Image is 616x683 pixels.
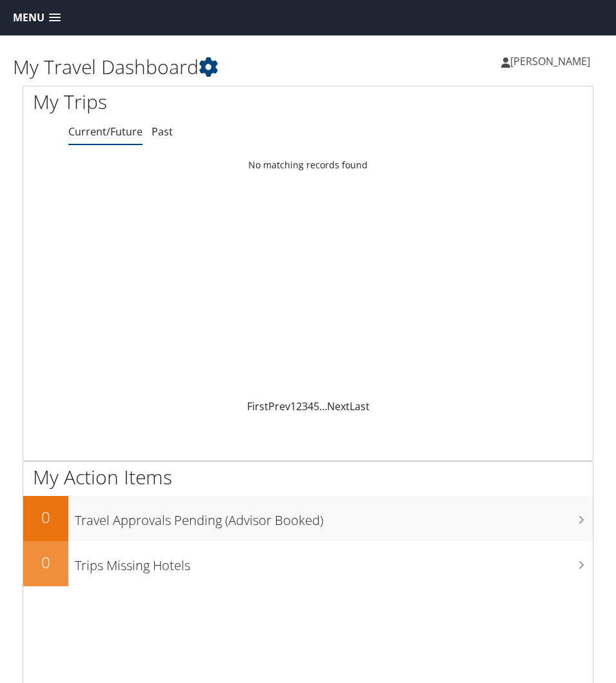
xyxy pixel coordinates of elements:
[313,399,319,413] a: 5
[13,54,308,81] h1: My Travel Dashboard
[23,153,593,177] td: No matching records found
[308,399,313,413] a: 4
[23,506,68,528] h2: 0
[75,505,593,530] h3: Travel Approvals Pending (Advisor Booked)
[75,550,593,575] h3: Trips Missing Hotels
[327,399,350,413] a: Next
[319,399,327,413] span: …
[510,54,590,68] span: [PERSON_NAME]
[247,399,268,413] a: First
[23,551,68,573] h2: 0
[68,124,143,139] a: Current/Future
[23,464,593,491] h1: My Action Items
[23,541,593,586] a: 0Trips Missing Hotels
[23,496,593,541] a: 0Travel Approvals Pending (Advisor Booked)
[302,399,308,413] a: 3
[152,124,173,139] a: Past
[501,42,603,81] a: [PERSON_NAME]
[13,12,45,24] span: Menu
[33,88,299,115] h1: My Trips
[6,7,67,28] a: Menu
[290,399,296,413] a: 1
[268,399,290,413] a: Prev
[350,399,370,413] a: Last
[296,399,302,413] a: 2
